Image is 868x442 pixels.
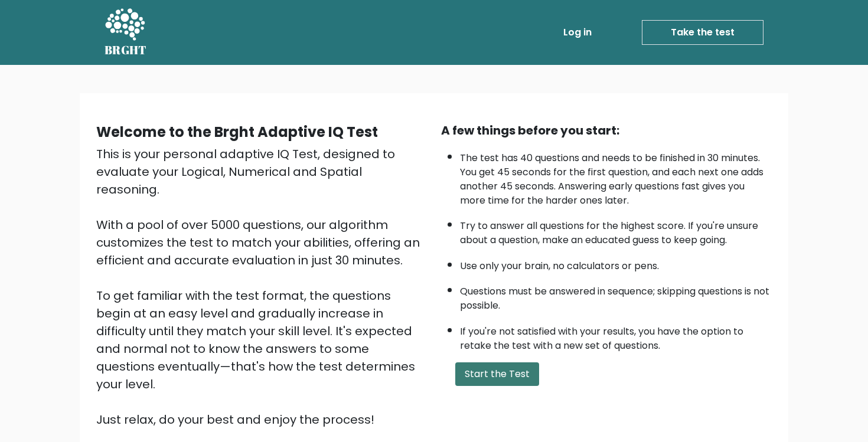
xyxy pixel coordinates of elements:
[460,253,772,273] li: Use only your brain, no calculators or pens.
[96,122,378,142] b: Welcome to the Brght Adaptive IQ Test
[642,20,763,45] a: Take the test
[460,279,772,313] li: Questions must be answered in sequence; skipping questions is not possible.
[460,145,772,208] li: The test has 40 questions and needs to be finished in 30 minutes. You get 45 seconds for the firs...
[460,319,772,353] li: If you're not satisfied with your results, you have the option to retake the test with a new set ...
[455,362,539,386] button: Start the Test
[96,145,427,428] div: This is your personal adaptive IQ Test, designed to evaluate your Logical, Numerical and Spatial ...
[460,213,772,247] li: Try to answer all questions for the highest score. If you're unsure about a question, make an edu...
[105,43,147,57] h5: BRGHT
[105,5,147,60] a: BRGHT
[441,122,772,139] div: A few things before you start:
[559,21,596,44] a: Log in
